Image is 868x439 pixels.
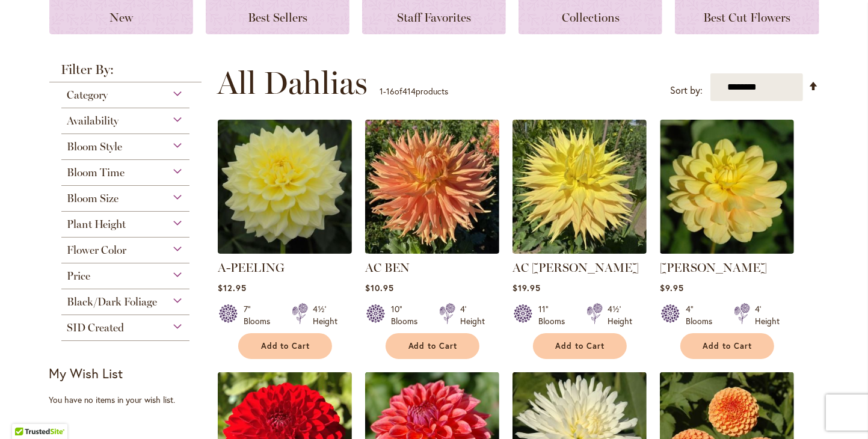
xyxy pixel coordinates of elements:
[562,10,620,25] span: Collections
[703,10,790,25] span: Best Cut Flowers
[67,321,125,334] span: SID Created
[67,295,158,309] span: Black/Dark Foliage
[538,303,572,327] div: 11" Blooms
[218,245,352,256] a: A-Peeling
[755,303,780,327] div: 4' Height
[408,341,458,351] span: Add to Cart
[67,269,91,283] span: Price
[556,341,605,351] span: Add to Cart
[49,364,123,382] strong: My Wish List
[460,303,485,327] div: 4' Height
[244,303,277,327] div: 7" Blooms
[660,245,794,256] a: AHOY MATEY
[217,65,368,101] span: All Dahlias
[386,85,395,97] span: 16
[248,10,307,25] span: Best Sellers
[512,260,639,275] a: AC [PERSON_NAME]
[512,245,647,256] a: AC Jeri
[218,282,247,293] span: $12.95
[67,244,127,257] span: Flower Color
[671,79,703,102] label: Sort by:
[365,260,410,275] a: AC BEN
[67,192,119,205] span: Bloom Size
[402,85,416,97] span: 414
[660,260,767,275] a: [PERSON_NAME]
[512,282,541,293] span: $19.95
[380,85,383,97] span: 1
[365,282,394,293] span: $10.95
[680,333,774,359] button: Add to Cart
[386,333,479,359] button: Add to Cart
[67,88,108,102] span: Category
[533,333,627,359] button: Add to Cart
[313,303,337,327] div: 4½' Height
[365,120,499,254] img: AC BEN
[365,245,499,256] a: AC BEN
[218,260,285,275] a: A-PEELING
[67,218,126,231] span: Plant Height
[67,140,123,153] span: Bloom Style
[660,282,684,293] span: $9.95
[109,10,133,25] span: New
[703,341,753,351] span: Add to Cart
[512,120,647,254] img: AC Jeri
[397,10,471,25] span: Staff Favorites
[261,341,310,351] span: Add to Cart
[67,166,125,179] span: Bloom Time
[391,303,425,327] div: 10" Blooms
[608,303,632,327] div: 4½' Height
[49,394,210,406] div: You have no items in your wish list.
[660,120,794,254] img: AHOY MATEY
[686,303,719,327] div: 4" Blooms
[67,114,119,127] span: Availability
[9,396,43,430] iframe: Launch Accessibility Center
[238,333,332,359] button: Add to Cart
[218,120,352,254] img: A-Peeling
[380,82,448,101] p: - of products
[49,63,202,82] strong: Filter By:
